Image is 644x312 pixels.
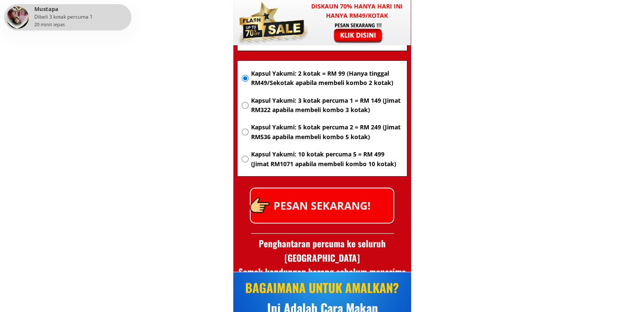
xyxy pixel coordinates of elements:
[251,69,402,88] span: Kapsul Yakumi: 2 kotak = RM 99 (Hanya tinggal RM49/Sekotak apabila membeli kombo 2 kotak)
[251,189,393,223] p: PESAN SEKARANG!
[236,278,408,297] div: BAGAIMANA UNTUK AMALKAN?
[251,150,402,169] span: Kapsul Yakumi: 10 kotak percuma 5 = RM 499 (Jimat RM1071 apabila membeli kombo 10 kotak)
[251,96,402,115] span: Kapsul Yakumi: 3 kotak percuma 1 = RM 149 (Jimat RM322 apabila membeli kombo 3 kotak)
[233,236,411,279] h3: Penghantaran percuma ke seluruh [GEOGRAPHIC_DATA] Semak kandungan barang sebelum menerima
[251,123,402,142] span: Kapsul Yakumi: 5 kotak percuma 2 = RM 249 (Jimat RM536 apabila membeli kombo 5 kotak)
[303,2,411,21] h3: Diskaun 70% hanya hari ini hanya RM49/kotak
